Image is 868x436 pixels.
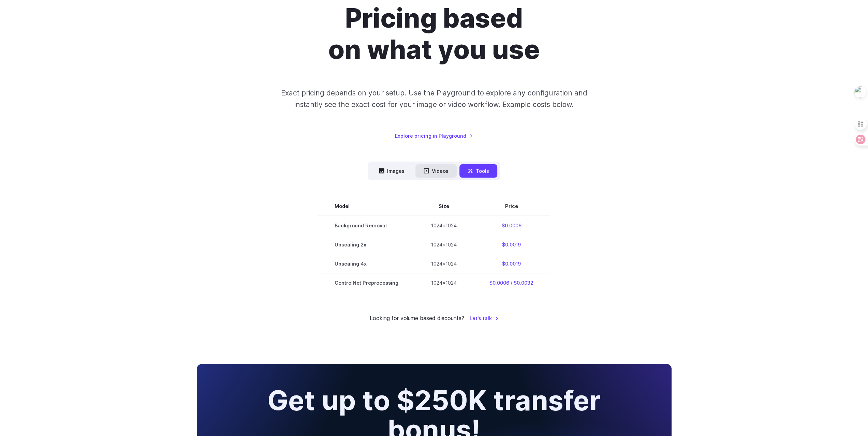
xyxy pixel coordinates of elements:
[473,235,550,254] td: $0.0019
[268,87,600,110] p: Exact pricing depends on your setup. Use the Playground to explore any configuration and instantl...
[473,273,550,292] td: $0.0006 / $0.0032
[395,132,473,140] a: Explore pricing in Playground
[371,164,413,178] button: Images
[318,197,415,216] th: Model
[318,235,415,254] td: Upscaling 2x
[473,216,550,235] td: $0.0006
[318,216,415,235] td: Background Removal
[415,164,457,178] button: Videos
[473,254,550,273] td: $0.0019
[370,314,464,323] small: Looking for volume based discounts?
[473,197,550,216] th: Price
[459,164,497,178] button: Tools
[470,314,499,322] a: Let's talk
[415,273,473,292] td: 1024x1024
[415,254,473,273] td: 1024x1024
[244,3,624,65] h1: Pricing based on what you use
[415,197,473,216] th: Size
[318,273,415,292] td: ControlNet Preprocessing
[415,235,473,254] td: 1024x1024
[415,216,473,235] td: 1024x1024
[318,254,415,273] td: Upscaling 4x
